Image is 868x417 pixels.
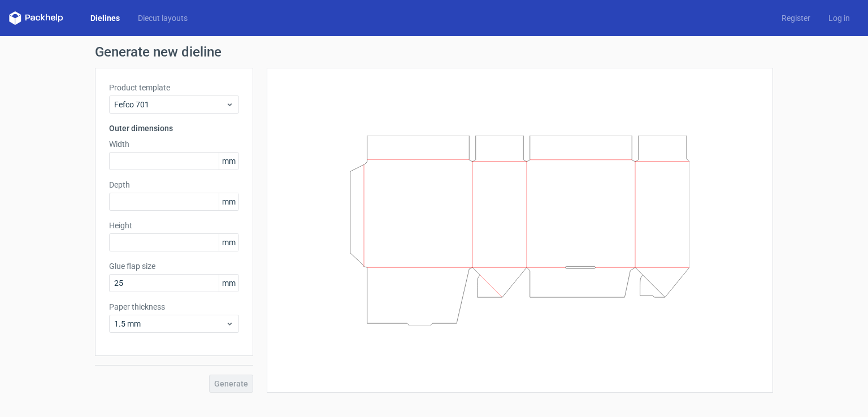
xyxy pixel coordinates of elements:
h3: Outer dimensions [109,123,239,134]
span: 1.5 mm [114,318,225,329]
a: Register [772,12,819,24]
label: Width [109,138,239,150]
span: Fefco 701 [114,99,225,110]
a: Dielines [81,12,129,24]
a: Log in [819,12,859,24]
span: mm [219,275,238,292]
label: Glue flap size [109,260,239,272]
label: Product template [109,82,239,93]
h1: Generate new dieline [95,45,773,59]
label: Height [109,220,239,231]
span: mm [219,234,238,251]
span: mm [219,193,238,210]
span: mm [219,153,238,170]
label: Paper thickness [109,301,239,312]
a: Diecut layouts [129,12,197,24]
label: Depth [109,179,239,190]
